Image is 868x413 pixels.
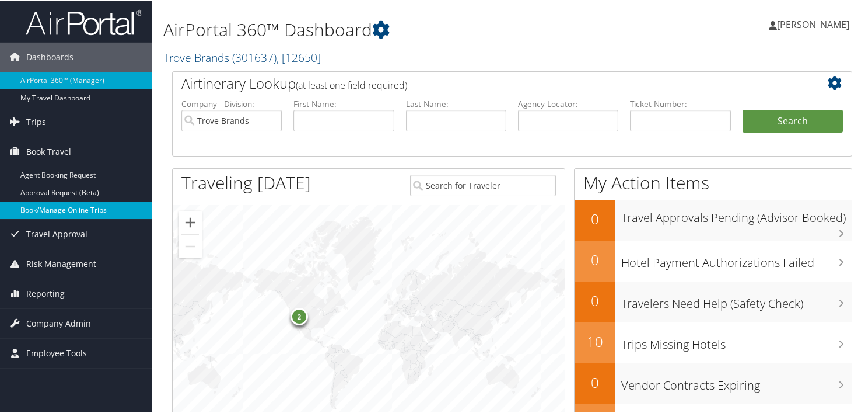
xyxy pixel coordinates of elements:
[163,16,628,41] h1: AirPortal 360™ Dashboard
[276,48,321,64] span: , [ 12650 ]
[26,106,46,136] span: Trips
[410,173,556,195] input: Search for Traveler
[296,78,407,91] span: (at least one field required)
[621,329,852,352] h3: Trips Missing Hotels
[575,280,852,321] a: 0Travelers Need Help (Safety Check)
[232,48,276,64] span: ( 301637 )
[575,331,615,350] h2: 10
[769,6,861,41] a: [PERSON_NAME]
[163,48,321,64] a: Trove Brands
[181,72,786,92] h2: Airtinerary Lookup
[406,97,506,109] label: Last Name:
[621,248,852,270] h3: Hotel Payment Authorizations Failed
[178,210,202,233] button: Zoom in
[26,338,87,367] span: Employee Tools
[630,97,730,109] label: Ticket Number:
[181,97,282,109] label: Company - Division:
[181,169,311,194] h1: Traveling [DATE]
[575,169,852,194] h1: My Action Items
[575,362,852,403] a: 0Vendor Contracts Expiring
[575,249,615,269] h2: 0
[621,203,852,225] h3: Travel Approvals Pending (Advisor Booked)
[743,109,843,132] button: Search
[575,321,852,362] a: 10Trips Missing Hotels
[26,41,73,71] span: Dashboards
[178,234,202,257] button: Zoom out
[518,97,618,109] label: Agency Locator:
[621,370,852,393] h3: Vendor Contracts Expiring
[26,248,96,277] span: Risk Management
[575,208,615,228] h2: 0
[26,218,87,248] span: Travel Approval
[26,8,142,35] img: airportal-logo.png
[293,97,394,109] label: First Name:
[575,240,852,280] a: 0Hotel Payment Authorizations Failed
[575,290,615,310] h2: 0
[26,308,91,337] span: Company Admin
[621,289,852,311] h3: Travelers Need Help (Safety Check)
[26,278,65,307] span: Reporting
[575,372,615,391] h2: 0
[290,307,308,324] div: 2
[26,136,71,165] span: Book Travel
[575,199,852,240] a: 0Travel Approvals Pending (Advisor Booked)
[777,17,849,30] span: [PERSON_NAME]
